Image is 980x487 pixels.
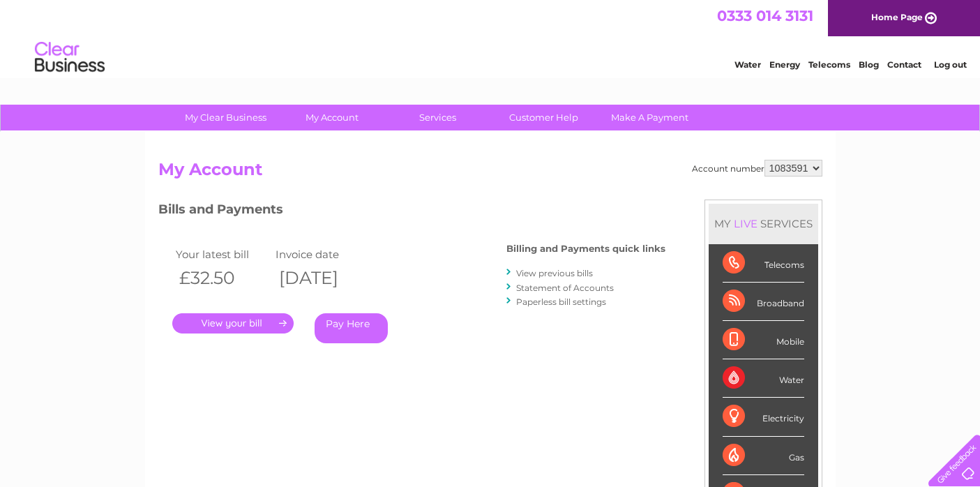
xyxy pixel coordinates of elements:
th: £32.50 [172,264,273,292]
img: logo.png [34,36,105,79]
a: Energy [769,59,800,70]
h2: My Account [158,160,822,186]
a: My Account [274,105,389,130]
td: Your latest bill [172,245,273,264]
a: Customer Help [486,105,601,130]
div: Electricity [723,398,804,436]
div: Clear Business is a trading name of Verastar Limited (registered in [GEOGRAPHIC_DATA] No. 3667643... [161,8,820,68]
a: Paperless bill settings [516,297,606,307]
a: . [172,313,294,334]
a: Telecoms [808,59,850,70]
a: Pay Here [315,313,388,343]
div: Account number [692,160,822,177]
div: LIVE [731,217,760,230]
th: [DATE] [272,264,372,292]
div: Broadband [723,283,804,321]
a: 0333 014 3131 [717,7,813,24]
a: Make A Payment [592,105,707,130]
div: MY SERVICES [709,204,818,244]
a: My Clear Business [168,105,283,130]
a: Services [380,105,495,130]
a: Water [734,59,761,70]
div: Water [723,359,804,398]
h3: Bills and Payments [158,200,665,224]
a: Statement of Accounts [516,283,614,293]
a: Contact [887,59,921,70]
td: Invoice date [272,245,372,264]
div: Gas [723,437,804,475]
a: Blog [859,59,879,70]
h4: Billing and Payments quick links [506,244,665,254]
div: Telecoms [723,244,804,283]
div: Mobile [723,321,804,359]
a: View previous bills [516,268,593,278]
a: Log out [934,59,967,70]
